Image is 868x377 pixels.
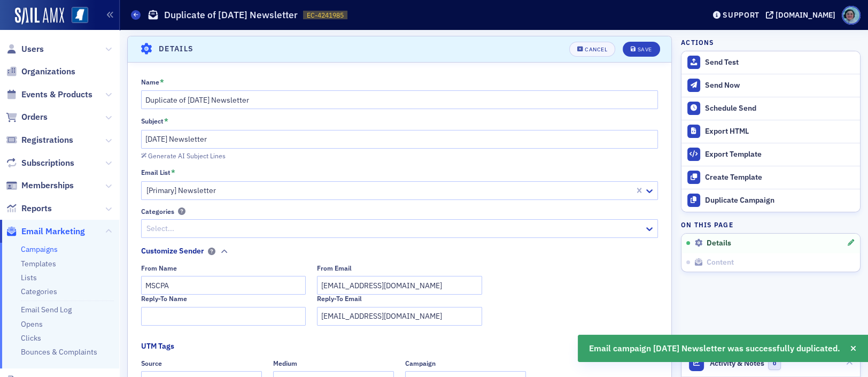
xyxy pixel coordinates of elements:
a: Organizations [6,66,75,78]
div: Duplicate Campaign [705,196,855,205]
h4: On this page [681,220,861,229]
a: Events & Products [6,89,92,101]
div: Medium [273,359,297,367]
a: Campaigns [21,244,58,254]
div: Campaign [405,359,436,367]
span: Organizations [21,66,75,78]
span: Details [707,238,731,248]
div: Cancel [585,47,607,52]
button: Cancel [569,42,615,57]
span: Content [707,258,734,267]
div: Email List [141,168,170,176]
div: Generate AI Subject Lines [148,153,226,159]
span: Reports [21,203,52,214]
a: Create Template [681,166,860,189]
a: Email Marketing [6,226,85,237]
span: Users [21,43,44,55]
button: Save [623,42,660,57]
span: Email campaign [DATE] Newsletter was successfully duplicated. [589,342,840,355]
img: SailAMX [15,7,64,25]
a: Bounces & Complaints [21,347,97,357]
span: EC-4241985 [307,11,344,20]
a: Users [6,43,44,55]
div: Export HTML [705,127,855,136]
div: Send Test [705,58,855,67]
a: Opens [21,319,43,329]
a: Subscriptions [6,157,74,169]
div: Support [723,10,759,20]
div: Categories [141,207,174,216]
h1: Duplicate of [DATE] Newsletter [164,9,298,21]
span: 0 [768,357,781,370]
button: Send Test [681,51,860,74]
div: Customize Sender [141,245,204,257]
a: Lists [21,273,37,282]
div: Export Template [705,150,855,159]
div: Send Now [705,81,855,90]
a: Reports [6,203,52,214]
div: From Name [141,264,177,272]
span: Activity & Notes [710,358,764,369]
abbr: This field is required [171,168,175,178]
a: Export Template [681,143,860,166]
div: Reply-To Email [317,295,362,303]
a: Categories [21,287,57,296]
div: [DOMAIN_NAME] [776,10,835,20]
span: Events & Products [21,89,92,101]
a: Templates [21,259,56,268]
abbr: This field is required [160,78,164,87]
a: Email Send Log [21,305,72,314]
a: Orders [6,111,48,123]
div: Reply-To Name [141,295,187,303]
button: Duplicate Campaign [681,189,860,212]
span: Email Marketing [21,226,85,237]
h4: Details [159,43,194,55]
button: Generate AI Subject Lines [141,150,226,159]
div: Name [141,78,159,86]
span: Subscriptions [21,157,74,169]
div: Schedule Send [705,104,855,113]
span: Memberships [21,180,74,191]
div: From Email [317,264,352,272]
a: View Homepage [64,7,88,25]
h4: Actions [681,37,714,47]
a: Export HTML [681,120,860,143]
div: Source [141,359,162,367]
span: Orders [21,111,48,123]
div: Save [637,47,652,52]
div: Create Template [705,173,855,182]
img: SailAMX [72,7,88,24]
abbr: This field is required [164,117,168,126]
div: UTM Tags [141,341,174,352]
a: Registrations [6,134,73,146]
button: Send Now [681,74,860,97]
button: Schedule Send [681,97,860,120]
a: Clicks [21,333,41,343]
a: Memberships [6,180,74,191]
span: Registrations [21,134,73,146]
button: [DOMAIN_NAME] [766,11,839,19]
span: Profile [842,6,861,25]
div: Subject [141,117,164,125]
